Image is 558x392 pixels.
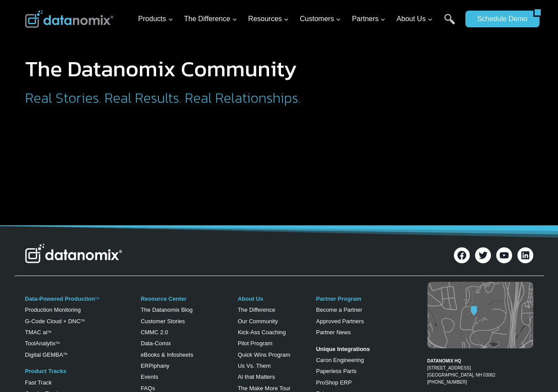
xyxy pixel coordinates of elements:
[316,368,356,374] a: Paperless Parts
[427,282,533,348] img: Datanomix map image
[141,295,187,302] a: Resource Center
[300,13,341,25] span: Customers
[25,329,52,336] a: TMAC aiTM
[56,341,60,344] a: TM
[427,351,533,386] figcaption: [PHONE_NUMBER]
[427,366,496,377] a: [STREET_ADDRESS][GEOGRAPHIC_DATA], NH 03062
[25,340,56,347] a: ToolAnalytix
[316,346,370,352] strong: Unique Integrations
[397,13,433,25] span: About Us
[238,351,290,358] a: Quick Wins Program
[47,330,51,333] sup: TM
[25,58,374,80] h1: The Datanomix Community
[248,13,289,25] span: Resources
[25,306,81,313] a: Production Monitoring
[25,295,95,302] a: Data-Powered Production
[141,306,193,313] a: The Datanomix Blog
[316,306,362,313] a: Become a Partner
[81,319,85,322] sup: TM
[352,13,386,25] span: Partners
[25,368,67,374] a: Product Tracks
[316,379,352,386] a: ProShop ERP
[25,91,374,105] h2: Real Stories. Real Results. Real Relationships.
[141,318,185,325] a: Customer Stories
[316,357,363,363] a: Caron Engineering
[25,318,85,325] a: G-Code Cloud + DNCTM
[141,340,171,347] a: Data-Comix
[141,362,169,369] a: ERPiphany
[238,385,291,392] a: The Make More Tour
[25,351,67,358] a: Digital GEMBATM
[316,329,351,336] a: Partner News
[25,244,122,263] img: Datanomix Logo
[141,385,155,392] a: FAQs
[95,297,99,300] a: TM
[138,13,173,25] span: Products
[63,352,67,355] sup: TM
[25,10,113,28] img: Datanomix
[184,13,237,25] span: The Difference
[141,373,158,380] a: Events
[141,329,168,336] a: CMMC 2.0
[238,318,278,325] a: Our Community
[316,295,361,302] a: Partner Program
[238,362,271,369] a: Us Vs. Them
[135,5,461,34] nav: Primary Navigation
[238,340,273,347] a: Pilot Program
[465,11,533,27] a: Schedule Demo
[238,329,286,336] a: Kick-Ass Coaching
[25,379,52,386] a: Fast Track
[316,318,363,325] a: Approved Partners
[427,358,461,363] strong: DATANOMIX HQ
[238,373,275,380] a: AI that Matters
[238,295,263,302] a: About Us
[238,306,275,313] a: The Difference
[141,351,193,358] a: eBooks & Infosheets
[444,14,455,34] a: Search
